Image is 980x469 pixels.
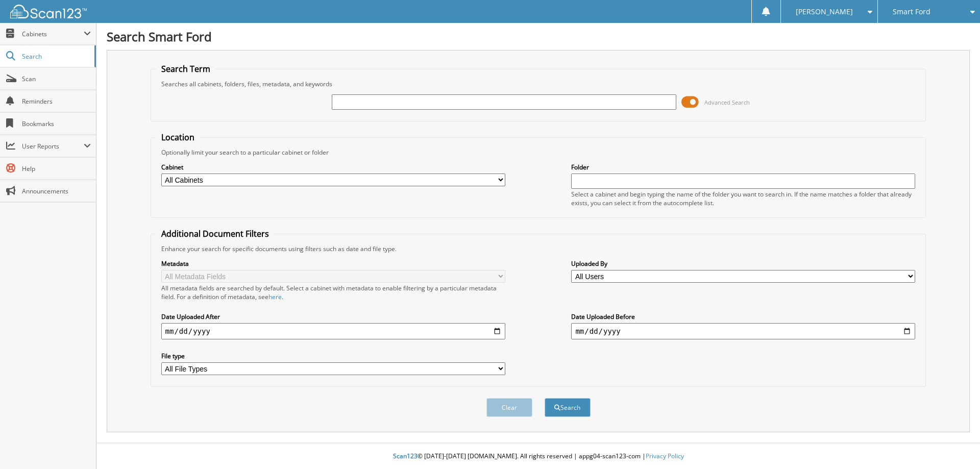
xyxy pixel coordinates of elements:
div: Optionally limit your search to a particular cabinet or folder [156,148,921,157]
span: Cabinets [22,30,84,38]
img: scan123-logo-white.svg [10,5,87,18]
button: Search [545,398,591,417]
div: Select a cabinet and begin typing the name of the folder you want to search in. If the name match... [571,190,915,207]
h1: Search Smart Ford [107,28,970,45]
span: [PERSON_NAME] [796,9,853,15]
span: Announcements [22,187,91,195]
span: Scan123 [393,452,418,460]
label: Metadata [161,259,505,268]
span: Bookmarks [22,119,91,128]
label: Uploaded By [571,259,915,268]
legend: Search Term [156,63,215,75]
div: Enhance your search for specific documents using filters such as date and file type. [156,244,921,253]
span: Reminders [22,97,91,106]
button: Clear [486,398,532,417]
span: Scan [22,75,91,83]
label: Folder [571,163,915,171]
input: start [161,323,505,339]
legend: Location [156,132,200,143]
span: Help [22,164,91,173]
label: Cabinet [161,163,505,171]
iframe: Chat Widget [929,420,980,469]
a: here [268,292,282,301]
div: © [DATE]-[DATE] [DOMAIN_NAME]. All rights reserved | appg04-scan123-com | [96,444,980,469]
span: Advanced Search [704,98,750,106]
label: Date Uploaded Before [571,312,915,321]
span: Search [22,52,89,61]
span: Smart Ford [893,9,930,15]
span: User Reports [22,142,84,151]
div: All metadata fields are searched by default. Select a cabinet with metadata to enable filtering b... [161,284,505,301]
div: Searches all cabinets, folders, files, metadata, and keywords [156,80,921,88]
legend: Additional Document Filters [156,228,274,239]
a: Privacy Policy [646,452,684,460]
label: File type [161,352,505,360]
label: Date Uploaded After [161,312,505,321]
input: end [571,323,915,339]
